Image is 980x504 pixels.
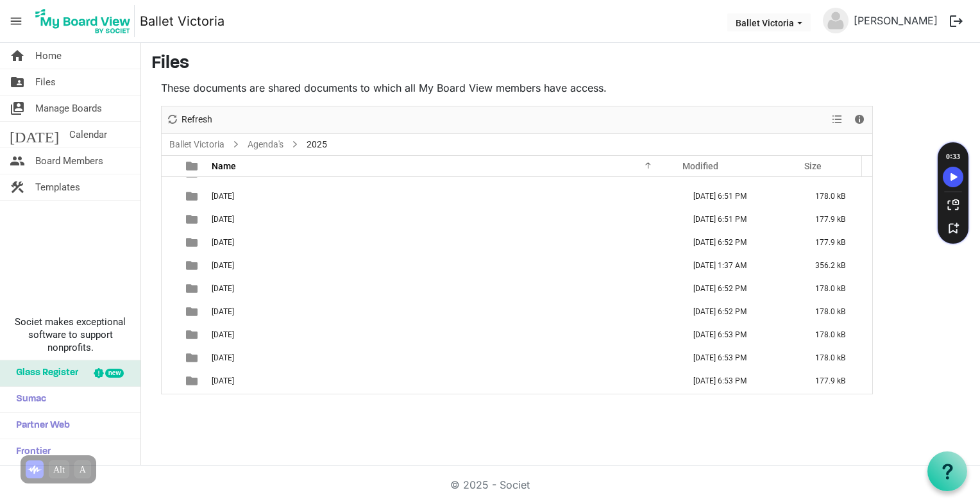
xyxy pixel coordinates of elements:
[178,323,208,346] td: is template cell column header type
[140,8,224,34] a: Ballet Victoria
[802,392,872,416] td: 178.2 kB is template cell column header Size
[35,96,102,121] span: Manage Boards
[35,174,80,200] span: Templates
[804,161,822,171] span: Size
[212,261,234,270] span: [DATE]
[162,300,178,323] td: checkbox
[10,122,59,147] span: [DATE]
[212,238,234,247] span: [DATE]
[245,137,286,153] a: Agenda's
[10,360,78,386] span: Glass Register
[680,208,802,231] td: January 21, 2025 6:51 PM column header Modified
[161,80,873,96] p: These documents are shared documents to which all My Board View members have access.
[162,369,178,392] td: checkbox
[162,392,178,416] td: checkbox
[849,106,870,133] div: Details
[10,413,70,439] span: Partner Web
[10,96,25,121] span: switch_account
[10,148,25,174] span: people
[178,369,208,392] td: is template cell column header type
[105,369,124,378] div: new
[162,346,178,369] td: checkbox
[208,231,680,254] td: 04 April is template cell column header Name
[802,323,872,346] td: 178.0 kB is template cell column header Size
[35,148,103,174] span: Board Members
[680,300,802,323] td: January 21, 2025 6:52 PM column header Modified
[6,315,135,354] span: Societ makes exceptional software to support nonprofits.
[208,346,680,369] td: 09 September is template cell column header Name
[162,106,217,133] div: Refresh
[178,185,208,208] td: is template cell column header type
[35,43,62,69] span: Home
[208,277,680,300] td: 06 June is template cell column header Name
[162,254,178,277] td: checkbox
[31,5,140,37] a: My Board View Logo
[208,300,680,323] td: 07 July is template cell column header Name
[212,284,234,293] span: [DATE]
[682,161,718,171] span: Modified
[823,8,849,33] img: no-profile-picture.svg
[162,323,178,346] td: checkbox
[829,112,845,128] button: View dropdownbutton
[680,346,802,369] td: January 21, 2025 6:53 PM column header Modified
[802,254,872,277] td: 356.2 kB is template cell column header Size
[802,346,872,369] td: 178.0 kB is template cell column header Size
[167,137,227,153] a: Ballet Victoria
[802,277,872,300] td: 178.0 kB is template cell column header Size
[827,106,849,133] div: View
[4,9,28,33] span: menu
[162,231,178,254] td: checkbox
[304,137,330,153] span: 2025
[802,369,872,392] td: 177.9 kB is template cell column header Size
[208,392,680,416] td: 11 November is template cell column header Name
[802,208,872,231] td: 177.9 kB is template cell column header Size
[180,112,214,128] span: Refresh
[680,185,802,208] td: January 21, 2025 6:51 PM column header Modified
[802,231,872,254] td: 177.9 kB is template cell column header Size
[212,192,234,201] span: [DATE]
[212,307,234,316] span: [DATE]
[680,369,802,392] td: January 21, 2025 6:53 PM column header Modified
[10,43,25,69] span: home
[178,208,208,231] td: is template cell column header type
[680,231,802,254] td: January 21, 2025 6:52 PM column header Modified
[10,174,25,200] span: construction
[212,353,234,362] span: [DATE]
[212,215,234,224] span: [DATE]
[680,277,802,300] td: January 21, 2025 6:52 PM column header Modified
[212,161,236,171] span: Name
[208,323,680,346] td: 08 August is template cell column header Name
[212,169,234,178] span: [DATE]
[943,8,970,35] button: logout
[69,122,107,147] span: Calendar
[208,208,680,231] td: 03 March is template cell column header Name
[450,478,530,491] a: © 2025 - Societ
[162,208,178,231] td: checkbox
[164,112,215,128] button: Refresh
[680,323,802,346] td: January 21, 2025 6:53 PM column header Modified
[208,185,680,208] td: 02 February is template cell column header Name
[851,112,868,128] button: Details
[162,277,178,300] td: checkbox
[208,254,680,277] td: 05 May is template cell column header Name
[162,185,178,208] td: checkbox
[208,369,680,392] td: 10 October is template cell column header Name
[10,387,46,412] span: Sumac
[178,392,208,416] td: is template cell column header type
[178,254,208,277] td: is template cell column header type
[802,185,872,208] td: 178.0 kB is template cell column header Size
[802,300,872,323] td: 178.0 kB is template cell column header Size
[178,300,208,323] td: is template cell column header type
[10,439,51,465] span: Frontier
[680,392,802,416] td: January 21, 2025 6:53 PM column header Modified
[727,13,811,31] button: Ballet Victoria dropdownbutton
[178,231,208,254] td: is template cell column header type
[10,69,25,95] span: folder_shared
[35,69,56,95] span: Files
[151,53,970,75] h3: Files
[849,8,943,33] a: [PERSON_NAME]
[212,376,234,385] span: [DATE]
[178,346,208,369] td: is template cell column header type
[31,5,135,37] img: My Board View Logo
[178,277,208,300] td: is template cell column header type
